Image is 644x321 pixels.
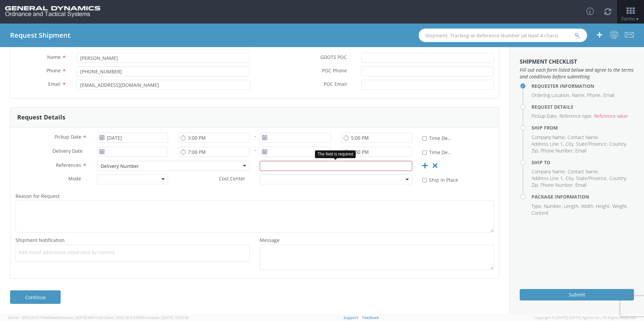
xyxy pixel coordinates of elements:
[53,148,83,155] span: Delivery Date
[544,203,562,210] li: Number
[612,203,628,210] li: Weight
[532,182,539,188] li: Zip
[520,289,634,300] button: Submit
[532,113,558,119] li: Pickup Date
[576,141,608,147] li: State/Province
[5,6,100,17] img: gd-ots-0c3321f2eb4c994f95cb.png
[566,141,574,147] li: City
[532,147,539,154] li: Zip
[532,160,634,165] h4: Ship To
[362,315,379,320] a: Feedback
[68,175,81,182] span: Mode
[532,175,564,182] li: Address Line 1
[260,237,280,243] span: Message
[422,150,427,155] input: Time Definite
[532,134,566,141] li: Company Name
[46,67,61,74] span: Phone
[101,163,139,170] div: Delivery Number
[315,150,356,158] div: The field is required
[61,315,102,320] span: master, [DATE] 09:51:04
[568,134,599,141] li: Contact Name
[17,114,65,121] h3: Request Details
[47,54,61,60] span: Name
[148,315,189,320] span: master, [DATE] 10:25:00
[532,210,549,216] li: Content
[422,148,453,156] label: Time Definite
[541,182,574,188] li: Phone Number
[422,134,453,142] label: Time Definite
[344,315,358,320] a: Support
[532,168,566,175] li: Company Name
[10,32,70,39] h4: Request Shipment
[534,315,636,320] span: Copyright © [DATE]-[DATE] Agistix Inc., All Rights Reserved
[520,67,634,80] span: Fill out each form listed below and agree to the terms and conditions before submitting
[575,182,586,188] li: Email
[15,237,65,243] span: Shipment Notification
[103,315,189,320] span: Client: 2025.18.0-37e85b1
[532,125,634,130] h4: Ship From
[568,168,599,175] li: Contact Name
[532,141,564,147] li: Address Line 1
[587,92,602,99] li: Phone
[576,175,608,182] li: State/Province
[541,147,574,154] li: Phone Number
[566,175,574,182] li: City
[532,104,634,109] h4: Request Details
[422,136,427,141] input: Time Definite
[419,29,587,42] input: Shipment, Tracking or Reference Number (at least 4 chars)
[596,203,611,210] li: Height
[219,175,245,183] span: Cost Center
[8,315,102,320] span: Server: 2025.20.0-710e05ee653
[532,83,634,88] h4: Requester Information
[322,67,347,75] span: POC Phone
[621,15,639,22] span: Forms
[55,134,81,140] span: Pickup Date
[609,175,627,182] li: Country
[594,113,628,119] li: Reference value
[320,54,347,62] span: GDOTS POC
[532,92,570,99] li: Ordering Location
[609,141,627,147] li: Country
[572,92,585,99] li: Name
[19,249,247,256] span: Add email addresses separated by comma
[559,113,592,119] li: Reference type
[603,92,614,99] li: Email
[635,16,639,22] span: ▼
[532,203,542,210] li: Type
[15,193,60,199] span: Reason for Request
[324,81,347,88] span: POC Email
[520,59,634,65] h3: Shipment Checklist
[422,178,427,182] input: Ship in Place
[575,147,586,154] li: Email
[581,203,594,210] li: Width
[532,194,634,199] h4: Package Information
[564,203,579,210] li: Length
[10,290,61,304] a: Continue
[422,176,459,183] label: Ship in Place
[48,81,61,87] span: Email
[56,162,81,168] span: References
